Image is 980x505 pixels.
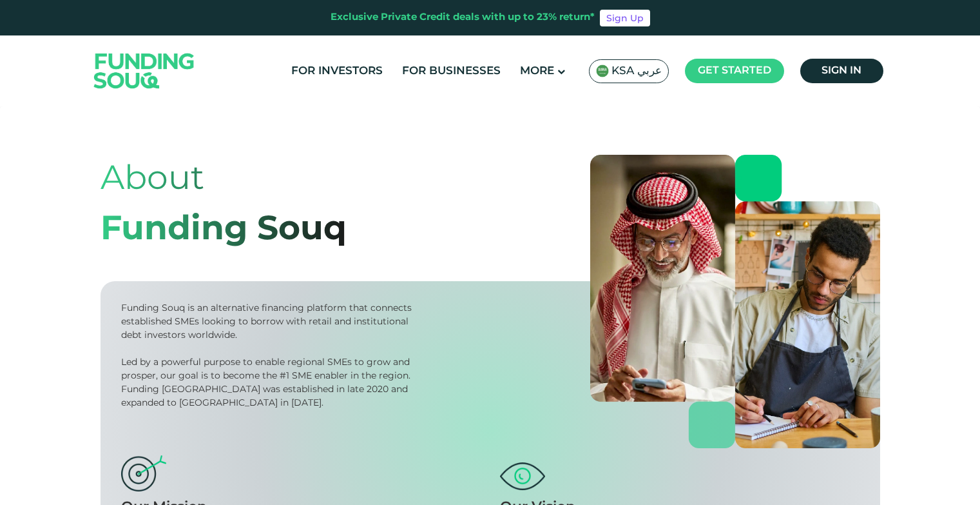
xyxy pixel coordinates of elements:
a: Sign in [800,59,883,83]
div: About [101,155,347,205]
img: about-us-banner [590,155,880,448]
div: Funding Souq [101,205,347,255]
a: For Investors [288,61,386,82]
div: Exclusive Private Credit deals with up to 23% return* [331,10,595,25]
img: SA Flag [596,64,609,77]
span: KSA عربي [611,64,662,79]
a: For Businesses [399,61,504,82]
div: Funding Souq is an alternative financing platform that connects established SMEs looking to borro... [121,302,416,342]
span: Get started [698,66,771,75]
a: Sign Up [600,10,650,26]
span: More [520,66,554,77]
span: Sign in [821,66,861,75]
img: vision [500,462,545,490]
div: Led by a powerful purpose to enable regional SMEs to grow and prosper, our goal is to become the ... [121,356,416,410]
img: Logo [81,38,207,103]
img: mission [121,455,166,491]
